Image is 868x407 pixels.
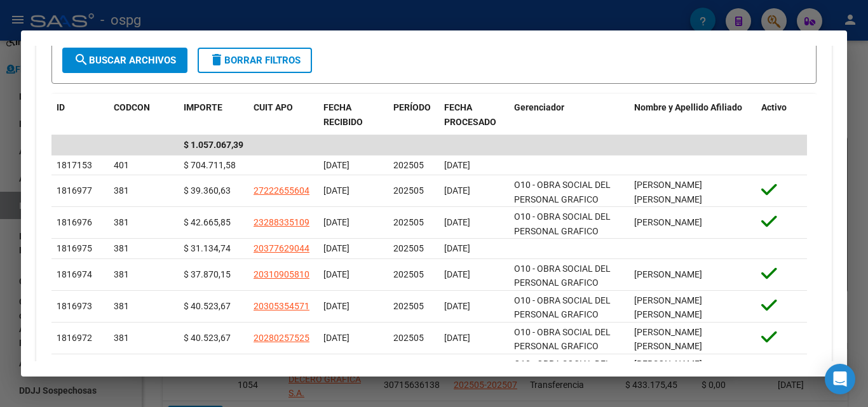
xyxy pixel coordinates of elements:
[74,52,89,67] mat-icon: search
[634,359,702,384] span: [PERSON_NAME] [PERSON_NAME]
[825,364,855,394] div: Open Intercom Messenger
[114,301,129,311] span: 381
[254,185,309,196] span: 27222655604
[57,185,92,196] span: 1816977
[114,269,129,279] span: 381
[184,217,231,227] span: $ 42.665,85
[444,160,470,170] span: [DATE]
[444,269,470,279] span: [DATE]
[114,160,129,170] span: 401
[393,333,424,343] span: 202505
[629,94,756,136] datatable-header-cell: Nombre y Apellido Afiliado
[514,264,611,288] span: O10 - OBRA SOCIAL DEL PERSONAL GRAFICO
[57,102,65,112] span: ID
[74,55,176,66] span: Buscar Archivos
[393,160,424,170] span: 202505
[634,295,702,320] span: [PERSON_NAME] [PERSON_NAME]
[444,301,470,311] span: [DATE]
[209,55,301,66] span: Borrar Filtros
[209,52,224,67] mat-icon: delete
[323,243,349,253] span: [DATE]
[114,333,129,343] span: 381
[254,269,309,279] span: 20310905810
[184,160,236,170] span: $ 704.711,58
[393,185,424,196] span: 202505
[254,243,309,253] span: 20377629044
[254,333,309,343] span: 20280257525
[514,327,611,352] span: O10 - OBRA SOCIAL DEL PERSONAL GRAFICO
[444,217,470,227] span: [DATE]
[444,102,496,127] span: FECHA PROCESADO
[57,333,92,343] span: 1816972
[393,217,424,227] span: 202505
[509,94,629,136] datatable-header-cell: Gerenciador
[634,180,702,204] span: [PERSON_NAME] [PERSON_NAME]
[761,102,787,112] span: Activo
[254,102,293,112] span: CUIT APO
[318,94,388,136] datatable-header-cell: FECHA RECIBIDO
[634,269,702,279] span: [PERSON_NAME]
[634,217,702,227] span: [PERSON_NAME]
[198,48,312,73] button: Borrar Filtros
[51,94,109,136] datatable-header-cell: ID
[323,269,349,279] span: [DATE]
[323,102,363,127] span: FECHA RECIBIDO
[184,333,231,343] span: $ 40.523,67
[184,102,222,112] span: IMPORTE
[57,301,92,311] span: 1816973
[444,243,470,253] span: [DATE]
[184,185,231,196] span: $ 39.360,63
[514,180,611,204] span: O10 - OBRA SOCIAL DEL PERSONAL GRAFICO
[514,102,564,112] span: Gerenciador
[57,160,92,170] span: 1817153
[184,140,243,150] span: $ 1.057.067,39
[184,301,231,311] span: $ 40.523,67
[114,217,129,227] span: 381
[179,94,248,136] datatable-header-cell: IMPORTE
[439,94,509,136] datatable-header-cell: FECHA PROCESADO
[388,94,439,136] datatable-header-cell: PERÍODO
[254,217,309,227] span: 23288335109
[393,243,424,253] span: 202505
[323,217,349,227] span: [DATE]
[184,269,231,279] span: $ 37.870,15
[393,301,424,311] span: 202505
[114,243,129,253] span: 381
[444,333,470,343] span: [DATE]
[514,211,611,236] span: O10 - OBRA SOCIAL DEL PERSONAL GRAFICO
[756,94,807,136] datatable-header-cell: Activo
[444,185,470,196] span: [DATE]
[393,269,424,279] span: 202505
[323,301,349,311] span: [DATE]
[114,185,129,196] span: 381
[393,102,431,112] span: PERÍODO
[634,102,742,112] span: Nombre y Apellido Afiliado
[57,243,92,253] span: 1816975
[323,185,349,196] span: [DATE]
[184,243,231,253] span: $ 31.134,74
[248,94,318,136] datatable-header-cell: CUIT APO
[514,295,611,320] span: O10 - OBRA SOCIAL DEL PERSONAL GRAFICO
[634,327,702,352] span: [PERSON_NAME] [PERSON_NAME]
[109,94,153,136] datatable-header-cell: CODCON
[114,102,150,112] span: CODCON
[323,160,349,170] span: [DATE]
[62,48,187,73] button: Buscar Archivos
[514,359,611,384] span: O10 - OBRA SOCIAL DEL PERSONAL GRAFICO
[57,217,92,227] span: 1816976
[57,269,92,279] span: 1816974
[254,301,309,311] span: 20305354571
[323,333,349,343] span: [DATE]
